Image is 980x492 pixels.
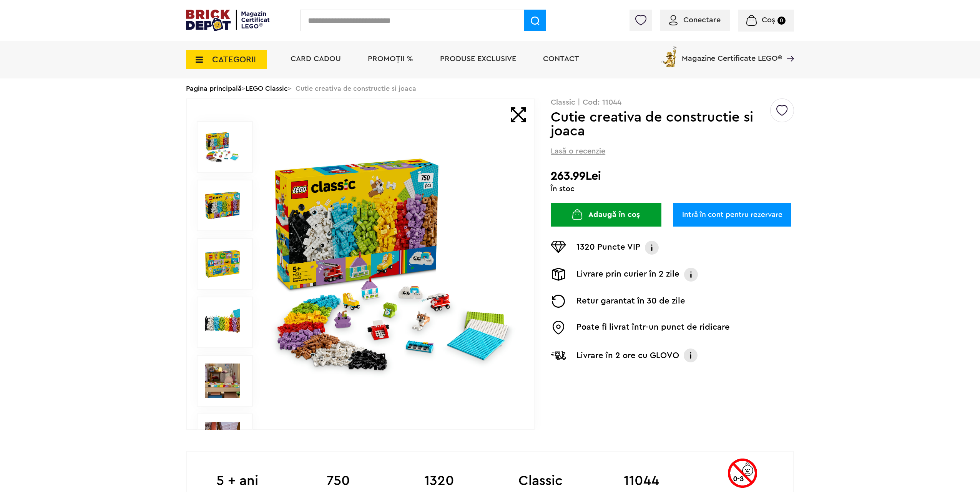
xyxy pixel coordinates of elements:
[551,110,769,138] h1: Cutie creativa de constructie si joaca
[683,16,721,24] span: Conectare
[551,203,661,227] button: Adaugă în coș
[551,185,794,193] div: În stoc
[205,305,240,340] img: Seturi Lego Cutie creativa de constructie si joaca
[205,364,240,398] img: LEGO Classic Cutie creativa de constructie si joaca
[368,55,413,63] a: PROMOȚII %
[551,321,566,335] img: Easybox
[782,45,794,52] a: Magazine Certificate LEGO®
[576,268,679,282] p: Livrare prin curier în 2 zile
[551,98,794,106] p: Classic | Cod: 11044
[551,169,794,183] h2: 263.99Lei
[288,470,389,491] b: 750
[270,140,517,388] img: Cutie creativa de constructie si joaca
[576,321,730,335] p: Poate fi livrat într-un punct de ridicare
[551,146,605,157] span: Lasă o recenzie
[205,188,240,223] img: Cutie creativa de constructie si joaca
[576,295,685,308] p: Retur garantat în 30 de zile
[187,470,288,491] b: 5 + ani
[389,470,490,491] b: 1320
[683,268,699,282] img: Info livrare prin curier
[673,203,791,227] a: Intră în cont pentru rezervare
[212,55,256,64] span: CATEGORII
[440,55,516,63] a: Produse exclusive
[576,349,679,362] p: Livrare în 2 ore cu GLOVO
[669,16,721,24] a: Conectare
[683,348,698,363] img: Info livrare cu GLOVO
[682,45,782,62] span: Magazine Certificate LEGO®
[777,17,786,25] small: 0
[205,130,240,164] img: Cutie creativa de constructie si joaca
[205,422,240,457] img: Seturi Lego LEGO 11044
[591,470,692,491] b: 11044
[551,241,566,253] img: Puncte VIP
[291,55,341,63] a: Card Cadou
[186,78,794,98] div: > > Cutie creativa de constructie si joaca
[543,55,579,63] a: Contact
[644,241,659,255] img: Info VIP
[186,85,242,92] a: Pagina principală
[551,268,566,281] img: Livrare
[551,350,566,360] img: Livrare Glovo
[576,241,640,255] p: 1320 Puncte VIP
[246,85,288,92] a: LEGO Classic
[762,16,775,24] span: Coș
[490,470,591,491] b: Classic
[205,247,240,281] img: Cutie creativa de constructie si joaca LEGO 11044
[551,295,566,308] img: Returnare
